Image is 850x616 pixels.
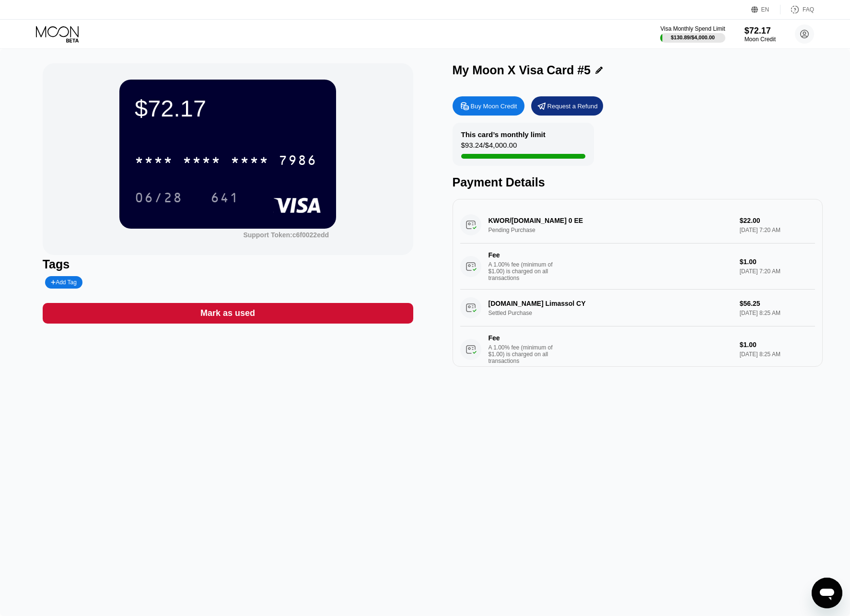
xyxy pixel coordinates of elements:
div: Add Tag [51,279,77,286]
div: 641 [210,191,239,207]
div: My Moon X Visa Card #5 [453,63,591,77]
div: Request a Refund [547,102,598,110]
div: Add Tag [45,276,82,289]
div: 06/28 [135,191,183,207]
div: $72.17Moon Credit [745,26,776,43]
div: FeeA 1.00% fee (minimum of $1.00) is charged on all transactions$1.00[DATE] 8:25 AM [460,326,815,372]
div: EN [761,6,769,13]
div: FAQ [780,5,814,14]
div: $130.89 / $4,000.00 [671,35,715,40]
div: [DATE] 8:25 AM [740,351,815,358]
div: Visa Monthly Spend Limit [660,25,725,32]
div: $1.00 [740,341,815,349]
div: $72.17 [745,26,776,36]
div: [DATE] 7:20 AM [740,268,815,275]
div: This card’s monthly limit [461,130,546,139]
div: 641 [203,186,246,209]
div: FAQ [803,6,814,13]
div: Mark as used [43,303,413,324]
div: EN [751,5,780,14]
div: $93.24 / $4,000.00 [461,141,517,154]
div: Support Token:c6f0022edd [243,231,329,239]
div: Payment Details [453,175,823,189]
div: Mark as used [200,308,255,319]
div: $1.00 [740,258,815,266]
div: Support Token: c6f0022edd [243,231,329,239]
iframe: Nút để khởi chạy cửa sổ nhắn tin [812,578,842,608]
div: A 1.00% fee (minimum of $1.00) is charged on all transactions [489,344,560,364]
div: Visa Monthly Spend Limit$130.89/$4,000.00 [660,25,725,43]
div: A 1.00% fee (minimum of $1.00) is charged on all transactions [489,261,560,281]
div: $72.17 [135,95,321,122]
div: Fee [489,334,556,342]
div: 7986 [279,154,317,169]
div: Buy Moon Credit [453,96,524,116]
div: Buy Moon Credit [471,102,517,110]
div: 06/28 [128,186,190,209]
div: FeeA 1.00% fee (minimum of $1.00) is charged on all transactions$1.00[DATE] 7:20 AM [460,244,815,290]
div: Request a Refund [531,96,603,116]
div: Moon Credit [745,36,776,43]
div: Fee [489,251,556,259]
div: Tags [43,257,413,271]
